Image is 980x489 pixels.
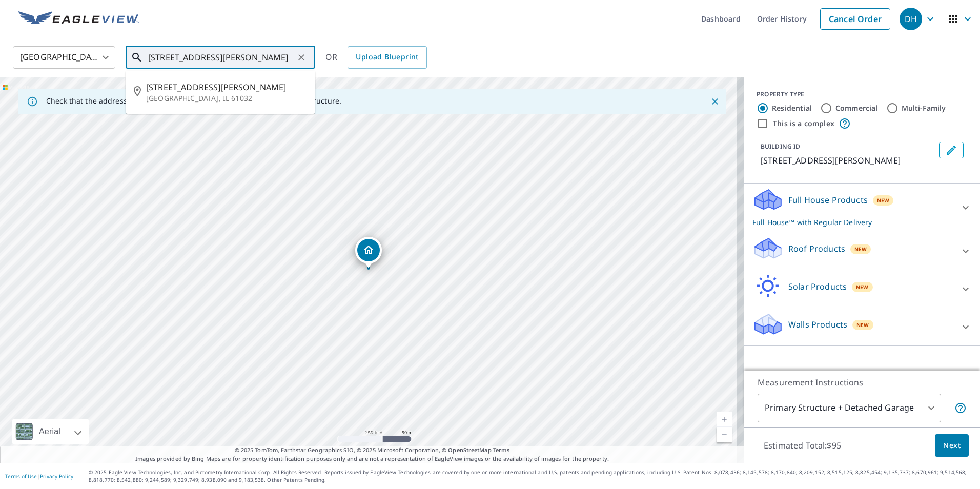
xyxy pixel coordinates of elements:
div: Aerial [12,419,89,444]
p: Walls Products [788,318,847,331]
button: Clear [294,50,309,65]
p: Estimated Total: $95 [756,434,849,457]
span: Upload Blueprint [356,51,418,64]
a: OpenStreetMap [448,446,491,454]
a: Current Level 17, Zoom In [717,412,732,427]
div: Roof ProductsNew [752,236,972,266]
div: Aerial [36,419,64,444]
div: Dropped pin, building 1, Residential property, 3646 N Iris Hill Rd Freeport, IL 61032 [355,237,382,269]
span: © 2025 TomTom, Earthstar Geographics SIO, © 2025 Microsoft Corporation, © [235,446,510,455]
button: Close [708,95,722,108]
p: | [5,473,73,479]
p: Check that the address is accurate, then drag the marker over the correct structure. [46,96,341,106]
div: Primary Structure + Detached Garage [758,394,941,422]
span: New [877,196,890,205]
div: Full House ProductsNewFull House™ with Regular Delivery [752,188,972,228]
div: [GEOGRAPHIC_DATA] [13,43,115,72]
span: Your report will include the primary structure and a detached garage if one exists. [954,402,967,414]
a: Privacy Policy [40,473,73,480]
img: EV Logo [18,11,139,27]
button: Edit building 1 [939,142,964,158]
div: OR [325,46,427,69]
p: Full House™ with Regular Delivery [752,217,953,228]
label: Multi-Family [902,103,946,113]
a: Cancel Order [820,8,890,30]
label: Residential [772,103,812,113]
p: Full House Products [788,194,868,206]
span: New [856,283,869,291]
p: Measurement Instructions [758,376,967,389]
a: Terms of Use [5,473,37,480]
label: This is a complex [773,118,834,129]
p: Solar Products [788,280,847,293]
a: Upload Blueprint [348,46,426,69]
p: BUILDING ID [761,142,800,151]
button: Next [935,434,969,457]
span: Next [943,439,961,452]
input: Search by address or latitude-longitude [148,43,294,72]
div: DH [900,8,922,30]
div: Solar ProductsNew [752,274,972,303]
span: New [854,245,867,253]
label: Commercial [835,103,878,113]
div: Walls ProductsNew [752,312,972,341]
span: New [856,321,869,329]
div: PROPERTY TYPE [757,90,968,99]
p: © 2025 Eagle View Technologies, Inc. and Pictometry International Corp. All Rights Reserved. Repo... [89,468,975,484]
a: Current Level 17, Zoom Out [717,427,732,442]
p: Roof Products [788,242,845,255]
p: [GEOGRAPHIC_DATA], IL 61032 [146,93,307,104]
span: [STREET_ADDRESS][PERSON_NAME] [146,81,307,93]
p: [STREET_ADDRESS][PERSON_NAME] [761,154,935,167]
a: Terms [493,446,510,454]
